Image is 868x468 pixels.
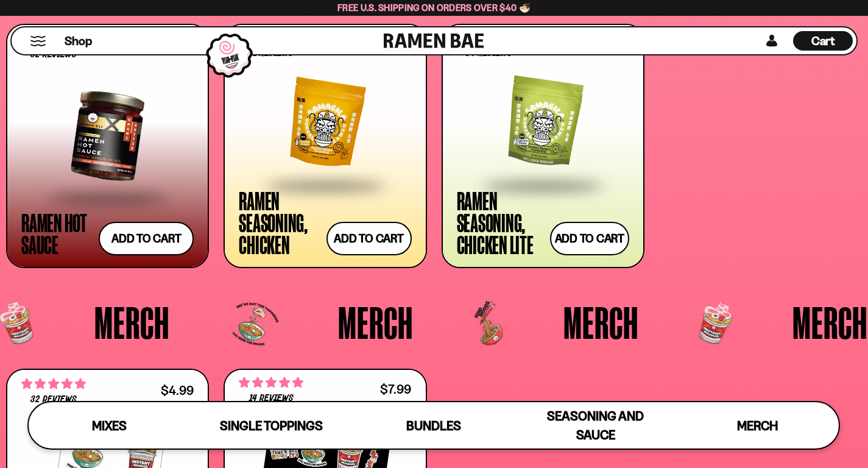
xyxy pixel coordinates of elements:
[338,300,413,345] span: Merch
[21,211,93,255] div: Ramen Hot Sauce
[380,383,411,395] div: $7.99
[547,408,644,442] span: Seasoning and Sauce
[239,375,303,391] span: 4.86 stars
[550,222,629,255] button: Add to cart
[239,190,320,255] div: Ramen Seasoning, Chicken
[811,34,835,48] span: Cart
[29,402,191,448] a: Mixes
[65,31,92,51] a: Shop
[792,300,867,345] span: Merch
[30,395,77,405] span: 32 reviews
[65,33,92,49] span: Shop
[92,418,127,433] span: Mixes
[563,300,638,345] span: Merch
[737,418,778,433] span: Merch
[442,24,644,268] a: 5.00 stars 34 reviews $14.99 Ramen Seasoning, Chicken Lite Add to cart
[515,402,677,448] a: Seasoning and Sauce
[6,24,209,268] a: 4.71 stars 52 reviews $13.99 Ramen Hot Sauce Add to cart
[457,190,544,255] div: Ramen Seasoning, Chicken Lite
[21,376,86,392] span: 4.75 stars
[326,222,412,255] button: Add to cart
[249,394,294,403] span: 14 reviews
[677,402,839,448] a: Merch
[224,24,426,268] a: 4.84 stars 61 reviews $14.99 Ramen Seasoning, Chicken Add to cart
[30,36,46,46] button: Mobile Menu Trigger
[337,2,531,13] span: Free U.S. Shipping on Orders over $40 🍜
[161,385,194,396] div: $4.99
[191,402,353,448] a: Single Toppings
[353,402,515,448] a: Bundles
[220,418,323,433] span: Single Toppings
[406,418,461,433] span: Bundles
[94,300,169,345] span: Merch
[793,27,853,54] div: Cart
[99,222,194,255] button: Add to cart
